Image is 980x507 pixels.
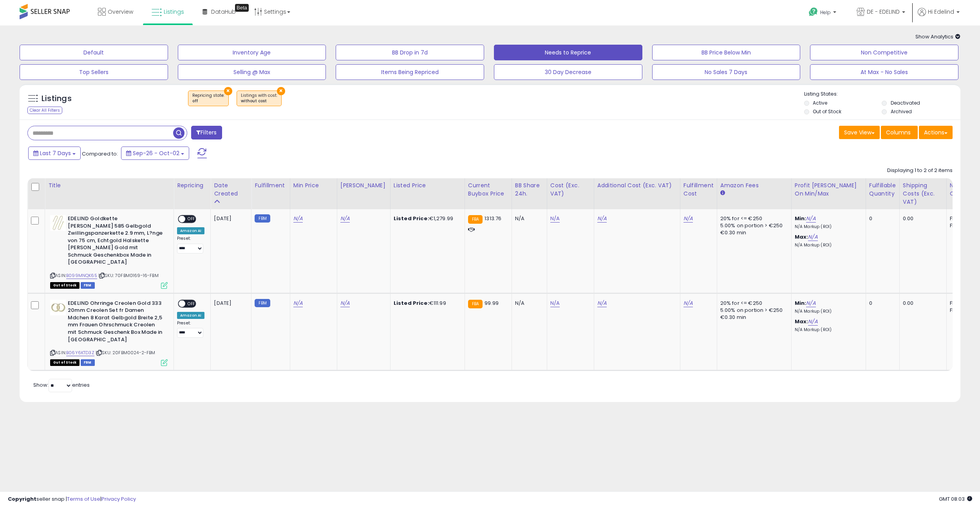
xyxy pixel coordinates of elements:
div: 20% for <= €250 [720,215,785,222]
button: Actions [919,126,953,139]
div: Additional Cost (Exc. VAT) [597,181,677,190]
div: BB Share 24h. [515,181,544,198]
a: N/A [293,215,303,223]
div: FBM: n/a [950,307,976,314]
div: Preset: [177,236,204,253]
div: Amazon Fees [720,181,788,190]
a: B06Y6KTD3Z [66,349,94,356]
div: Cost (Exc. VAT) [550,181,591,198]
div: ASIN: [50,215,168,288]
span: Columns [886,129,911,136]
div: Current Buybox Price [468,181,508,198]
b: Min: [795,215,806,222]
span: Listings with cost : [241,92,277,104]
i: Get Help [808,7,818,17]
span: Repricing state : [192,92,224,104]
div: €111.99 [394,300,459,307]
p: N/A Markup (ROI) [795,243,860,248]
div: FBM: n/a [950,222,976,229]
div: FBA: n/a [950,300,976,307]
button: × [277,87,285,95]
span: Compared to: [82,150,118,158]
a: N/A [808,233,817,241]
a: N/A [550,299,560,307]
span: OFF [185,300,198,307]
a: Hi Edelind [918,8,960,25]
label: Active [813,100,827,106]
span: 99.99 [485,299,499,307]
div: ASIN: [50,300,168,365]
div: Profit [PERSON_NAME] on Min/Max [795,181,862,198]
span: All listings that are currently out of stock and unavailable for purchase on Amazon [50,282,80,289]
button: Filters [191,126,222,139]
span: All listings that are currently out of stock and unavailable for purchase on Amazon [50,359,80,366]
button: At Max - No Sales [810,64,958,80]
b: EDELIND Ohrringe Creolen Gold 333 20mm Creolen Set fr Damen Mdchen 8 Karat Gelbgold Breite 2,5 mm... [68,300,163,345]
a: N/A [597,299,607,307]
div: €1,279.99 [394,215,459,222]
span: | SKU: 20FBM0024-2-FBM [96,349,155,356]
div: €0.30 min [720,229,785,236]
div: Tooltip anchor [235,4,249,12]
span: Last 7 Days [40,149,71,157]
small: FBA [468,215,483,224]
span: | SKU: 70FBM0169-16-FBM [98,272,159,279]
h5: Listings [42,93,72,104]
div: FBA: n/a [950,215,976,222]
img: 41vdxn78GuL._SL40_.jpg [50,300,66,315]
b: Max: [795,318,808,325]
span: DE - EDELIND [867,8,900,16]
button: No Sales 7 Days [652,64,801,80]
div: Amazon AI [177,312,204,319]
span: FBM [81,359,95,366]
img: 41ZSy8Gx86L._SL40_.jpg [50,215,66,231]
a: N/A [683,299,693,307]
label: Out of Stock [813,108,841,115]
a: N/A [806,299,815,307]
button: BB Price Below Min [652,45,801,60]
div: 5.00% on portion > €250 [720,307,785,314]
a: N/A [550,215,560,223]
div: €0.30 min [720,314,785,321]
div: Displaying 1 to 2 of 2 items [887,167,953,174]
th: The percentage added to the cost of goods (COGS) that forms the calculator for Min & Max prices. [791,178,866,209]
span: OFF [185,216,198,223]
span: Show: entries [33,381,90,389]
div: Min Price [293,181,334,190]
div: Fulfillable Quantity [869,181,896,198]
span: Help [820,9,831,16]
a: N/A [340,215,350,223]
button: × [224,87,232,95]
small: Amazon Fees. [720,190,725,197]
button: Last 7 Days [28,147,81,160]
div: Listed Price [394,181,461,190]
div: Fulfillment [255,181,286,190]
button: Non Competitive [810,45,958,60]
p: Listing States: [804,91,961,98]
a: N/A [683,215,693,223]
b: Listed Price: [394,215,429,222]
small: FBA [468,300,483,308]
div: off [192,98,224,104]
div: N/A [515,215,541,222]
div: N/A [515,300,541,307]
a: Help [803,1,844,25]
div: 0 [869,215,893,222]
button: Selling @ Max [178,64,326,80]
div: Title [48,181,170,190]
a: B099MNQK65 [66,272,97,279]
div: Shipping Costs (Exc. VAT) [903,181,943,206]
p: N/A Markup (ROI) [795,224,860,230]
button: Items Being Repriced [336,64,484,80]
p: N/A Markup (ROI) [795,309,860,314]
span: Overview [108,8,133,16]
span: Sep-26 - Oct-02 [133,149,179,157]
small: FBM [255,214,270,223]
button: Inventory Age [178,45,326,60]
div: Date Created [214,181,248,198]
span: DataHub [211,8,236,16]
div: Num of Comp. [950,181,978,198]
span: Hi Edelind [928,8,954,16]
button: Needs to Reprice [494,45,642,60]
button: Columns [881,126,918,139]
